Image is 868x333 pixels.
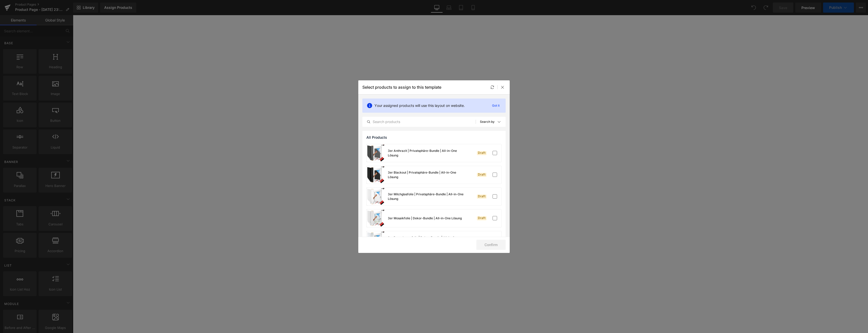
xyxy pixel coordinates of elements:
[476,240,506,250] button: Confirm
[477,173,486,177] div: Draft
[367,166,385,184] a: product-img
[490,103,502,109] p: Got it
[388,170,464,179] div: 3er Blackout | Privatsphäre-Bundle | All-in-One Lösung
[366,135,387,139] span: All Products
[362,85,441,90] p: Select products to assign to this template
[477,195,486,199] div: Draft
[367,144,385,162] a: product-img
[367,231,385,249] a: product-img
[367,188,385,205] a: product-img
[388,216,462,221] div: 3er Mosaikfolie | Dekor-Bundle | All-in-One Lösung
[477,216,486,220] div: Draft
[388,235,464,245] div: 3er Regenbogenfolie | Dekor-Bundle | All-in-One Lösung
[477,151,486,155] div: Draft
[363,119,476,125] input: Search products
[367,209,385,227] a: product-img
[480,120,495,124] p: Search by
[388,192,464,201] div: 3er Milchglasfolie | Privatsphäre-Bundle | All-in-One Lösung
[388,149,464,158] div: 3er Anthrazit | Privatsphäre-Bundle | All-in-One Lösung
[374,103,465,108] p: Your assigned products will use this layout on website.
